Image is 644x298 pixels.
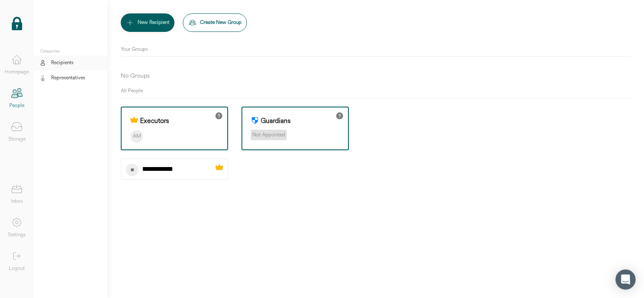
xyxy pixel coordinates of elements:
h4: Guardians [261,116,291,125]
div: Open Intercom Messenger [615,269,636,290]
div: No Groups [121,70,150,82]
div: Categories [34,49,107,54]
div: Recipients [51,59,73,67]
div: Homepage [5,68,29,76]
div: Representatives [51,74,85,82]
div: Storage [8,135,26,144]
button: New Recipient [121,13,174,32]
a: Recipients [34,55,107,71]
button: Create New Group [183,13,247,32]
a: Representatives [34,71,107,86]
div: Create New Group [200,18,241,27]
div: Logout [9,264,25,273]
h4: Executors [140,116,169,125]
div: New Recipient [138,18,169,27]
div: Settings [8,231,26,239]
div: All People [121,87,631,95]
div: Inbox [11,197,23,206]
div: Not Appointed [251,130,287,140]
div: AM [130,130,143,143]
div: People [9,102,24,110]
div: Your Groups [121,45,631,54]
